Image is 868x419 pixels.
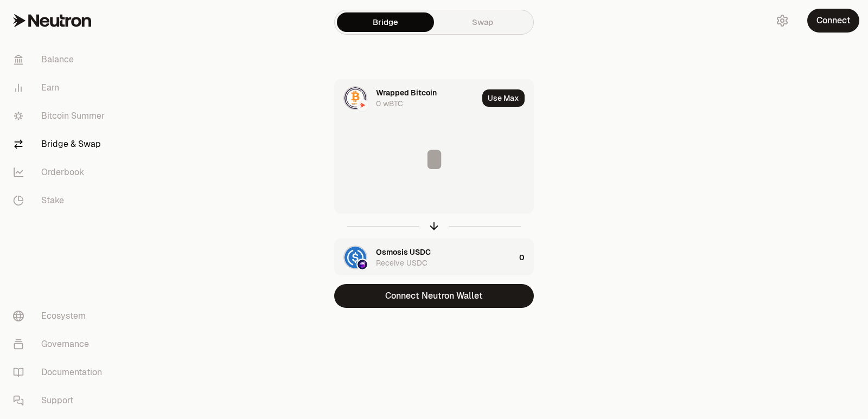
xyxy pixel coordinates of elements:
a: Governance [4,330,117,358]
div: USDC LogoOsmosis LogoOsmosis USDCReceive USDC [335,239,515,276]
a: Ecosystem [4,302,117,330]
a: Bridge [337,12,434,32]
a: Swap [434,12,531,32]
div: Wrapped Bitcoin [376,87,437,98]
button: USDC LogoOsmosis LogoOsmosis USDCReceive USDC0 [335,239,533,276]
img: Osmosis Logo [358,260,367,269]
div: Receive USDC [376,257,427,268]
a: Earn [4,74,117,102]
button: Connect Neutron Wallet [334,284,534,308]
div: Osmosis USDC [376,247,431,257]
button: Connect [807,9,859,33]
a: Documentation [4,358,117,386]
a: Bridge & Swap [4,130,117,158]
button: Use Max [482,89,525,107]
img: Neutron Logo [358,100,367,110]
a: Support [4,386,117,415]
a: Orderbook [4,158,117,186]
img: wBTC Logo [344,87,366,109]
a: Bitcoin Summer [4,102,117,130]
a: Balance [4,46,117,74]
div: wBTC LogoNeutron LogoWrapped Bitcoin0 wBTC [335,80,478,117]
a: Stake [4,186,117,215]
img: USDC Logo [344,247,366,268]
div: 0 [519,239,533,276]
div: 0 wBTC [376,98,403,109]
